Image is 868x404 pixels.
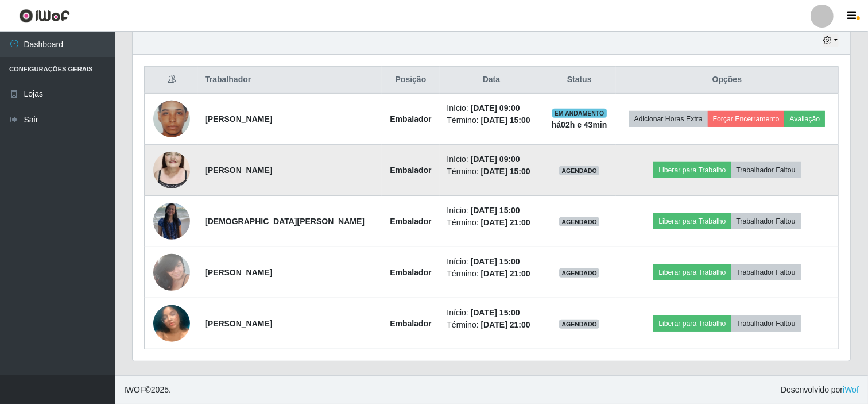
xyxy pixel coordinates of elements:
button: Liberar para Trabalho [653,213,731,229]
th: Opções [616,67,839,94]
strong: há 02 h e 43 min [552,120,607,129]
img: 1737083770304.jpeg [153,291,190,356]
strong: [PERSON_NAME] [205,319,272,328]
img: 1745854264697.jpeg [153,137,190,203]
time: [DATE] 09:00 [471,103,520,113]
time: [DATE] 15:00 [471,206,520,215]
strong: Embalador [390,217,431,226]
span: AGENDADO [559,166,599,175]
th: Status [542,67,615,94]
th: Posição [382,67,440,94]
button: Forçar Encerramento [708,111,785,127]
li: Término: [447,319,536,331]
strong: [PERSON_NAME] [205,114,272,124]
time: [DATE] 15:00 [471,257,520,266]
li: Início: [447,205,536,217]
strong: Embalador [390,166,431,175]
time: [DATE] 15:00 [481,167,530,176]
span: AGENDADO [559,268,599,278]
button: Liberar para Trabalho [653,162,731,178]
li: Início: [447,307,536,319]
button: Liberar para Trabalho [653,264,731,280]
li: Término: [447,114,536,126]
time: [DATE] 09:00 [471,155,520,164]
span: AGENDADO [559,217,599,226]
button: Trabalhador Faltou [731,264,801,280]
strong: Embalador [390,319,431,328]
span: IWOF [124,385,145,394]
time: [DATE] 21:00 [481,218,530,227]
li: Término: [447,268,536,280]
time: [DATE] 15:00 [471,308,520,317]
button: Trabalhador Faltou [731,315,801,332]
time: [DATE] 21:00 [481,269,530,278]
img: 1692719083262.jpeg [153,86,190,152]
li: Término: [447,166,536,178]
strong: [PERSON_NAME] [205,268,272,277]
li: Término: [447,217,536,229]
button: Adicionar Horas Extra [629,111,708,127]
strong: Embalador [390,268,431,277]
button: Avaliação [784,111,825,127]
span: AGENDADO [559,320,599,329]
img: CoreUI Logo [19,9,70,23]
strong: [PERSON_NAME] [205,166,272,175]
li: Início: [447,153,536,166]
strong: [DEMOGRAPHIC_DATA][PERSON_NAME] [205,217,365,226]
time: [DATE] 21:00 [481,320,530,329]
th: Trabalhador [198,67,381,94]
img: 1706050148347.jpeg [153,248,190,297]
th: Data [440,67,542,94]
img: 1664103372055.jpeg [153,203,190,240]
strong: Embalador [390,114,431,124]
span: Desenvolvido por [781,384,859,396]
span: EM ANDAMENTO [552,109,607,118]
button: Trabalhador Faltou [731,162,801,178]
button: Trabalhador Faltou [731,213,801,229]
a: iWof [843,385,859,394]
button: Liberar para Trabalho [653,315,731,332]
li: Início: [447,102,536,114]
li: Início: [447,256,536,268]
time: [DATE] 15:00 [481,116,530,125]
span: © 2025 . [124,384,171,396]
